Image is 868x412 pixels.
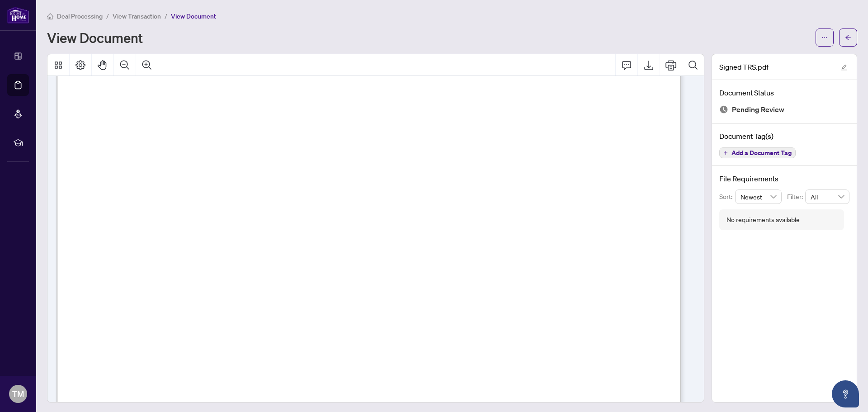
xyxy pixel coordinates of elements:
[821,34,828,41] span: ellipsis
[719,62,769,72] span: Signed TRS.pdf
[845,34,851,41] span: arrow-left
[841,64,847,71] span: edit
[165,11,167,21] li: /
[719,147,796,158] button: Add a Document Tag
[787,192,805,202] p: Filter:
[732,104,784,116] span: Pending Review
[719,105,728,114] img: Document Status
[106,11,109,21] li: /
[832,380,859,407] button: Open asap
[811,190,844,204] span: All
[726,215,800,225] div: No requirements available
[113,12,161,20] span: View Transaction
[719,87,849,98] h4: Document Status
[719,192,735,202] p: Sort:
[47,13,53,19] span: home
[47,30,143,45] h1: View Document
[12,388,24,400] span: TM
[719,131,849,142] h4: Document Tag(s)
[719,173,849,184] h4: File Requirements
[741,190,777,204] span: Newest
[171,12,216,20] span: View Document
[57,12,103,20] span: Deal Processing
[723,151,728,155] span: plus
[731,150,792,156] span: Add a Document Tag
[7,7,29,24] img: logo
